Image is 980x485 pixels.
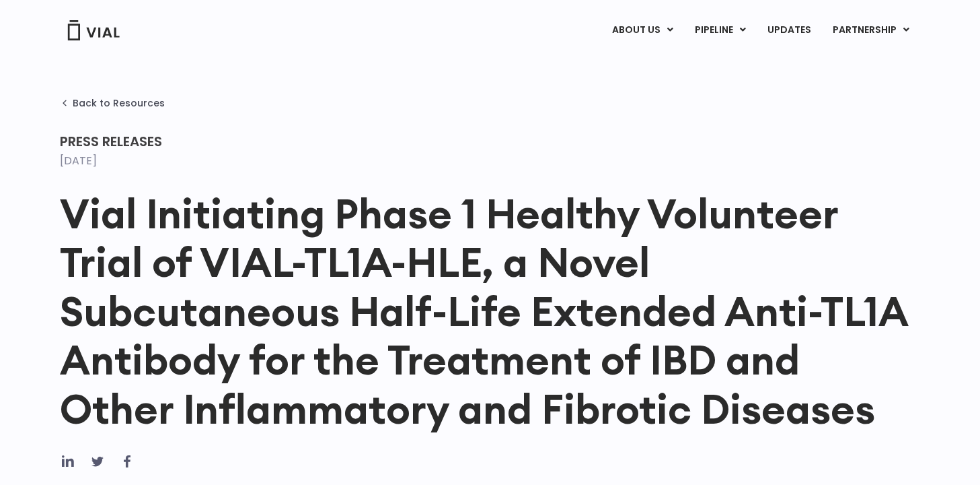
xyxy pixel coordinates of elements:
time: [DATE] [60,153,97,168]
a: ABOUT USMenu Toggle [601,19,683,42]
a: UPDATES [757,19,821,42]
span: Press Releases [60,132,162,151]
div: Share on facebook [119,453,135,470]
div: Share on linkedin [60,453,76,470]
img: Vial Logo [67,20,120,40]
a: Back to Resources [60,98,165,108]
div: Share on twitter [89,453,106,470]
a: PIPELINEMenu Toggle [684,19,756,42]
h1: Vial Initiating Phase 1 Healthy Volunteer Trial of VIAL-TL1A-HLE, a Novel Subcutaneous Half-Life ... [60,189,921,433]
a: PARTNERSHIPMenu Toggle [822,19,920,42]
span: Back to Resources [73,98,165,108]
